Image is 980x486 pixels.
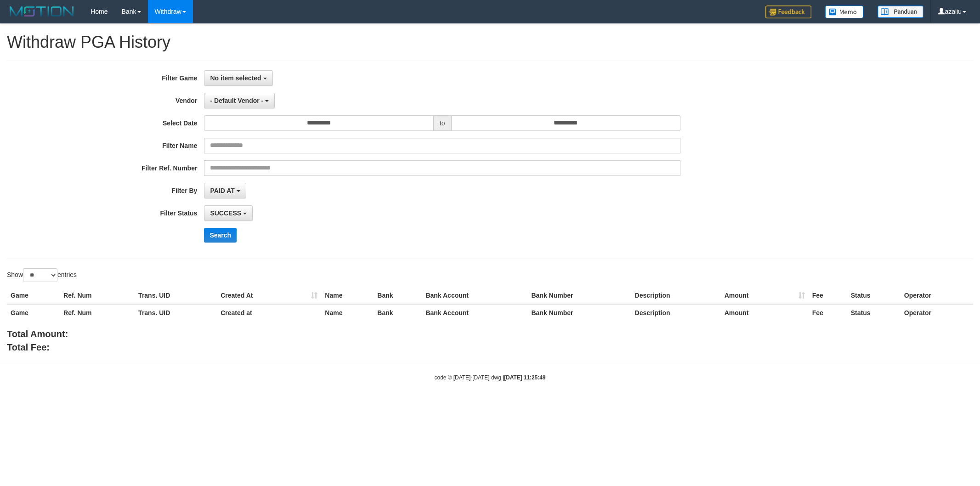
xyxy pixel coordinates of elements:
[504,374,545,381] strong: [DATE] 11:25:49
[847,304,901,321] th: Status
[204,70,272,86] button: No item selected
[60,304,135,321] th: Ref. Num
[721,287,809,304] th: Amount
[809,304,847,321] th: Fee
[135,287,217,304] th: Trans. UID
[321,304,374,321] th: Name
[7,33,973,51] h1: Withdraw PGA History
[204,183,246,198] button: PAID AT
[7,329,68,339] b: Total Amount:
[7,342,50,352] b: Total Fee:
[765,6,811,18] img: Feedback.jpg
[878,6,923,18] img: panduan.png
[60,287,135,304] th: Ref. Num
[901,287,973,304] th: Operator
[901,304,973,321] th: Operator
[204,228,237,243] button: Search
[809,287,847,304] th: Fee
[422,304,527,321] th: Bank Account
[210,74,261,82] span: No item selected
[721,304,809,321] th: Amount
[210,209,241,217] span: SUCCESS
[23,268,57,282] select: Showentries
[210,97,263,104] span: - Default Vendor -
[7,268,77,282] label: Show entries
[631,287,721,304] th: Description
[374,304,422,321] th: Bank
[527,304,631,321] th: Bank Number
[210,187,234,194] span: PAID AT
[7,5,77,18] img: MOTION_logo.png
[374,287,422,304] th: Bank
[527,287,631,304] th: Bank Number
[217,304,321,321] th: Created at
[217,287,321,304] th: Created At
[434,115,451,131] span: to
[435,374,546,381] small: code © [DATE]-[DATE] dwg |
[825,6,864,18] img: Button%20Memo.svg
[321,287,374,304] th: Name
[204,93,275,108] button: - Default Vendor -
[204,205,253,221] button: SUCCESS
[847,287,901,304] th: Status
[422,287,527,304] th: Bank Account
[7,287,60,304] th: Game
[7,304,60,321] th: Game
[135,304,217,321] th: Trans. UID
[631,304,721,321] th: Description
